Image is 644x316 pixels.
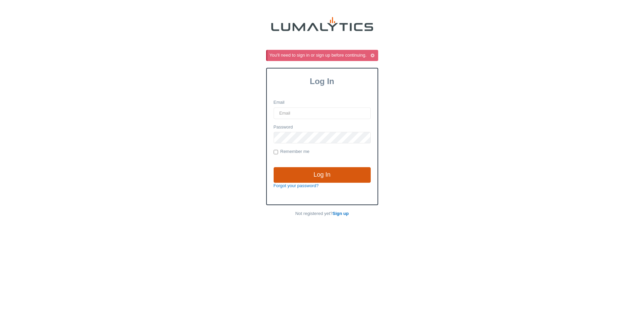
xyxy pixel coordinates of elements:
label: Password [274,124,293,131]
label: Email [274,99,285,106]
input: Log In [274,167,371,183]
p: Not registered yet? [266,211,378,217]
a: Forgot your password? [274,183,319,188]
img: lumalytics-black-e9b537c871f77d9ce8d3a6940f85695cd68c596e3f819dc492052d1098752254.png [271,17,373,31]
input: Remember me [274,150,278,154]
input: Email [274,107,371,119]
div: You'll need to sign in or sign up before continuing. [270,52,377,59]
h3: Log In [267,77,378,86]
label: Remember me [274,149,310,155]
a: Sign up [333,211,349,216]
